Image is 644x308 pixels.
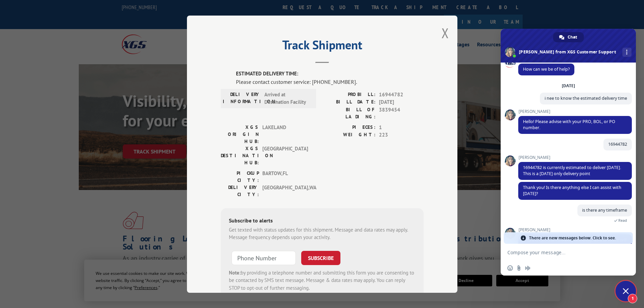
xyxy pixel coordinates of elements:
span: [PERSON_NAME] [518,155,632,160]
span: Hello! Please advise with your PRO, BOL, or PO number. [523,119,615,131]
button: SUBSCRIBE [301,251,340,265]
span: 16944782 [379,91,424,98]
label: PICKUP CITY: [221,169,259,184]
label: DELIVERY INFORMATION: [223,91,261,106]
label: DELIVERY CITY: [221,184,259,198]
span: There are new messages below. Click to see. [529,232,616,244]
div: Chat [553,32,584,42]
label: XGS ORIGIN HUB: [221,123,259,145]
span: Arrived at Destination Facility [264,91,310,106]
span: [PERSON_NAME] [518,228,632,232]
label: BILL DATE: [322,98,376,106]
span: BARTOW , FL [262,169,308,184]
span: 1 [379,123,424,131]
span: Chat [568,32,577,42]
label: XGS DESTINATION HUB: [221,145,259,166]
span: Audio message [525,265,530,271]
span: LAKELAND [262,123,308,145]
strong: Note: [229,269,241,276]
span: 1 [628,294,637,303]
div: More channels [622,48,631,57]
span: Thank you! Is there anything else I can assist with [DATE]? [523,185,621,196]
span: Read [618,218,627,223]
span: Insert an emoji [507,265,513,271]
input: Phone Number [232,251,296,265]
textarea: Compose your message... [507,250,614,256]
span: 3839454 [379,106,424,120]
label: ESTIMATED DELIVERY TIME: [236,70,424,78]
span: [DATE] [379,98,424,106]
span: 16944782 [608,141,627,147]
div: Close chat [616,281,636,301]
label: BILL OF LADING: [322,106,376,120]
span: [GEOGRAPHIC_DATA] [262,145,308,166]
span: i nee to know the estimated delivery time [545,95,627,101]
h2: Track Shipment [221,40,424,53]
div: Please contact customer service: [PHONE_NUMBER]. [236,77,424,86]
div: Subscribe to alerts [229,216,415,226]
label: WEIGHT: [322,131,376,139]
span: 223 [379,131,424,139]
button: Close modal [442,24,449,42]
label: PROBILL: [322,91,376,98]
div: Get texted with status updates for this shipment. Message and data rates may apply. Message frequ... [229,226,415,241]
span: How can we be of help? [523,66,570,72]
span: Send a file [516,265,522,271]
span: [PERSON_NAME] [518,109,632,114]
div: by providing a telephone number and submitting this form you are consenting to be contacted by SM... [229,269,415,292]
span: 16944782 is currently estimated to deliver [DATE]. This is a [DATE] only delivery point [523,165,621,176]
label: PIECES: [322,123,376,131]
div: [DATE] [562,84,575,88]
span: [GEOGRAPHIC_DATA] , WA [262,184,308,198]
span: is there any timeframe [582,207,627,213]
